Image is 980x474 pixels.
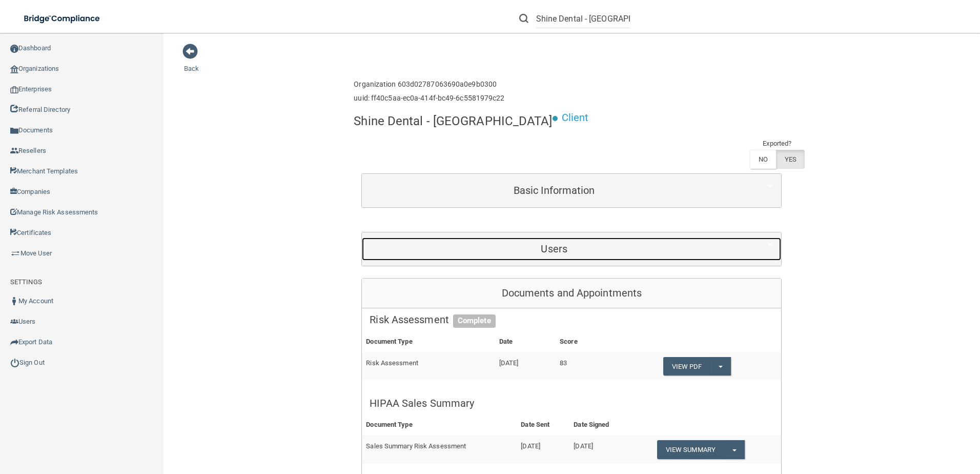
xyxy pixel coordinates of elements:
[10,86,18,93] img: enterprise.0d942306.png
[657,440,724,459] a: View Summary
[517,436,569,463] td: [DATE]
[10,338,18,346] img: icon-export.b9366987.png
[536,9,630,28] input: Search
[370,398,773,409] h5: HIPAA Sales Summary
[10,297,18,305] img: ic_user_dark.df1a06c3.png
[370,185,739,196] h5: Basic Information
[10,276,42,288] label: SETTINGS
[556,331,613,352] th: Score
[370,314,773,325] h5: Risk Assessment
[495,331,556,352] th: Date
[750,137,805,150] td: Exported?
[495,352,556,380] td: [DATE]
[15,8,110,29] img: bridge_compliance_login_screen.278c3ca4.svg
[184,52,199,72] a: Back
[370,238,773,261] a: Users
[10,65,18,73] img: organization-icon.f8decf85.png
[354,81,504,88] h6: Organization 603d02787063690a0e9b0300
[519,14,528,23] img: ic-search.3b580494.png
[453,314,496,328] span: Complete
[663,357,710,376] a: View PDF
[803,401,968,442] iframe: Drift Widget Chat Controller
[362,331,495,352] th: Document Type
[750,150,776,169] label: NO
[562,108,589,127] p: Client
[362,414,517,436] th: Document Type
[517,414,569,436] th: Date Sent
[10,147,18,155] img: ic_reseller.de258add.png
[354,94,504,102] h6: uuid: ff40c5aa-ec0a-414f-bc49-6c5581979c22
[362,436,517,463] td: Sales Summary Risk Assessment
[10,248,21,259] img: briefcase.64adab9b.png
[362,352,495,380] td: Risk Assessment
[354,114,552,128] h4: Shine Dental - [GEOGRAPHIC_DATA]
[10,318,18,326] img: icon-users.e205127d.png
[569,436,632,463] td: [DATE]
[10,358,19,367] img: ic_power_dark.7ecde6b1.png
[776,150,805,169] label: YES
[370,243,739,254] h5: Users
[556,352,613,380] td: 83
[569,414,632,436] th: Date Signed
[370,179,773,202] a: Basic Information
[10,127,18,135] img: icon-documents.8dae5593.png
[362,279,781,308] div: Documents and Appointments
[10,45,18,53] img: ic_dashboard_dark.d01f4a41.png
